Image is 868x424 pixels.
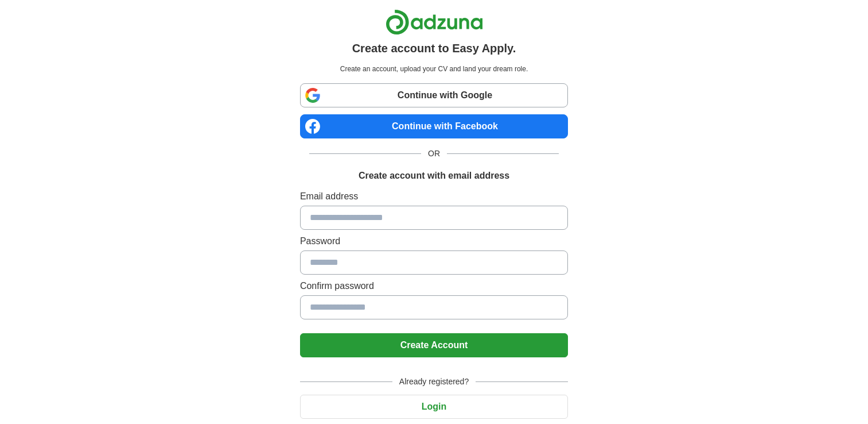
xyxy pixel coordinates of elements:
[300,402,568,411] a: Login
[359,169,509,183] h1: Create account with email address
[300,234,568,248] label: Password
[300,395,568,419] button: Login
[300,83,568,107] a: Continue with Google
[421,148,447,160] span: OR
[300,114,568,138] a: Continue with Facebook
[386,9,483,35] img: Adzuna logo
[300,190,568,203] label: Email address
[302,64,566,74] p: Create an account, upload your CV and land your dream role.
[300,279,568,293] label: Confirm password
[352,40,516,57] h1: Create account to Easy Apply.
[300,333,568,357] button: Create Account
[392,376,476,388] span: Already registered?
